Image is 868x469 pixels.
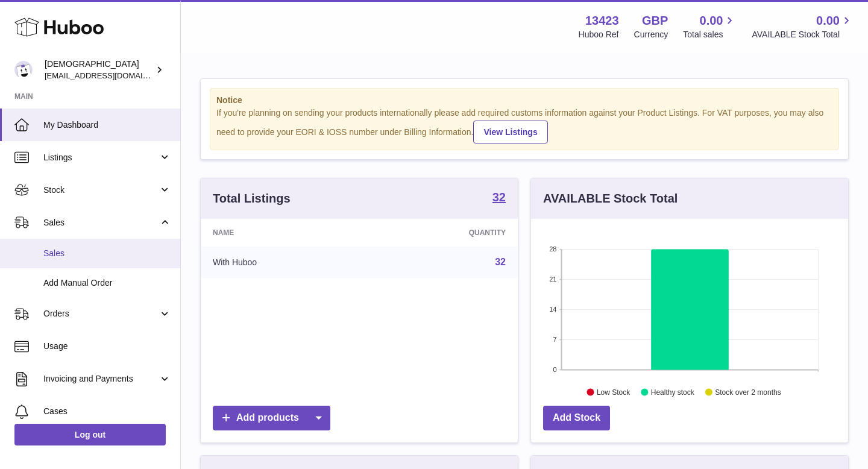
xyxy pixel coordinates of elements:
[43,217,159,228] span: Sales
[683,13,737,40] a: 0.00 Total sales
[492,191,506,203] strong: 32
[585,13,619,29] strong: 13423
[700,13,723,29] span: 0.00
[43,119,171,131] span: My Dashboard
[14,61,33,79] img: olgazyuz@outlook.com
[213,190,291,207] h3: Total Listings
[495,257,506,267] a: 32
[549,275,556,283] text: 21
[43,277,171,289] span: Add Manual Order
[213,406,330,430] a: Add products
[553,366,556,373] text: 0
[752,13,854,40] a: 0.00 AVAILABLE Stock Total
[45,58,153,81] div: [DEMOGRAPHIC_DATA]
[651,388,695,396] text: Healthy stock
[43,373,159,385] span: Invoicing and Payments
[43,152,159,163] span: Listings
[201,247,368,278] td: With Huboo
[473,121,547,143] a: View Listings
[549,306,556,313] text: 14
[634,29,668,40] div: Currency
[43,248,171,259] span: Sales
[43,308,159,319] span: Orders
[715,388,781,396] text: Stock over 2 months
[43,184,159,196] span: Stock
[43,341,171,352] span: Usage
[549,245,556,253] text: 28
[45,71,177,80] span: [EMAIL_ADDRESS][DOMAIN_NAME]
[752,29,854,40] span: AVAILABLE Stock Total
[683,29,737,40] span: Total sales
[597,388,631,396] text: Low Stock
[553,336,556,343] text: 7
[216,107,832,143] div: If you're planning on sending your products internationally please add required customs informati...
[642,13,668,29] strong: GBP
[816,13,840,29] span: 0.00
[216,95,832,106] strong: Notice
[14,424,166,445] a: Log out
[579,29,619,40] div: Huboo Ref
[543,406,610,430] a: Add Stock
[43,406,171,417] span: Cases
[492,191,506,206] a: 32
[368,219,518,247] th: Quantity
[201,219,368,247] th: Name
[543,190,678,207] h3: AVAILABLE Stock Total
